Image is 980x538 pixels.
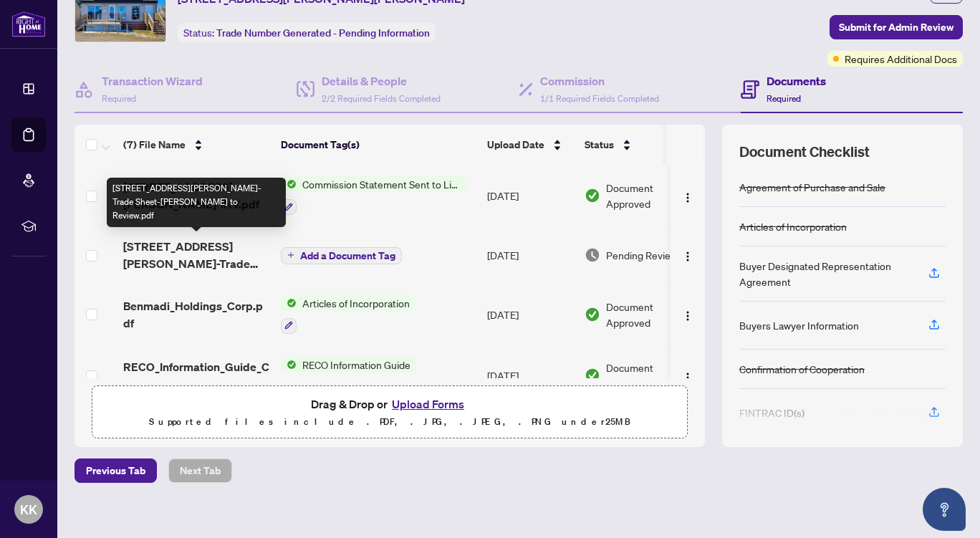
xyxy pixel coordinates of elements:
div: Buyers Lawyer Information [739,317,859,333]
span: Required [102,93,136,104]
span: Document Approved [606,180,695,211]
span: Upload Date [487,137,544,153]
img: Document Status [585,247,600,263]
img: Document Status [585,368,600,383]
button: Open asap [923,488,966,531]
div: FINTRAC ID(s) [739,405,804,421]
span: 2/2 Required Fields Completed [322,93,441,104]
button: Logo [676,364,699,387]
span: Drag & Drop or [311,395,469,413]
button: Logo [676,303,699,326]
th: (7) File Name [117,125,275,165]
img: Logo [682,192,693,203]
span: Add a Document Tag [300,251,395,261]
span: Commission Statement Sent to Listing Brokerage [297,176,466,192]
button: Next Tab [168,458,232,483]
span: Required [767,93,801,104]
h4: Transaction Wizard [102,72,203,90]
img: Status Icon [281,295,297,311]
button: Previous Tab [75,458,157,483]
div: Status: [178,23,436,42]
p: Supported files include .PDF, .JPG, .JPEG, .PNG under 25 MB [101,413,678,431]
img: Logo [682,310,693,322]
span: Benmadi_Holdings_Corp.pdf [123,297,269,332]
span: Document Approved [606,360,695,391]
div: Articles of Incorporation [739,218,847,234]
th: Status [579,125,701,165]
div: Confirmation of Cooperation [739,361,865,377]
button: Logo [676,244,699,266]
img: Status Icon [281,176,297,192]
span: Document Checklist [739,142,870,162]
span: RECO Information Guide [297,357,416,373]
span: Document Approved [606,299,695,330]
div: Agreement of Purchase and Sale [739,179,885,195]
button: Add a Document Tag [281,247,402,264]
th: Document Tag(s) [275,125,481,165]
span: [STREET_ADDRESS][PERSON_NAME]-Trade Sheet-[PERSON_NAME] to Review.pdf [123,238,269,272]
span: Status [585,137,614,153]
button: Status IconRECO Information Guide [281,357,416,395]
span: Articles of Incorporation [297,295,415,311]
span: (7) File Name [123,137,186,153]
img: logo [11,11,46,37]
img: Document Status [585,188,600,203]
button: Logo [676,184,699,207]
button: Status IconArticles of Incorporation [281,295,415,334]
h4: Documents [767,72,826,90]
span: Drag & Drop orUpload FormsSupported files include .PDF, .JPG, .JPEG, .PNG under25MB [92,386,687,439]
td: [DATE] [481,345,579,407]
span: plus [287,251,294,259]
span: Requires Additional Docs [845,51,957,67]
span: Submit for Admin Review [839,16,953,39]
td: [DATE] [481,165,579,226]
span: Trade Number Generated - Pending Information [216,27,430,39]
span: 1/1 Required Fields Completed [540,93,659,104]
h4: Details & People [322,72,441,90]
img: Logo [682,372,693,383]
img: Document Status [585,307,600,322]
span: Pending Review [606,247,678,263]
div: Buyer Designated Representation Agreement [739,258,911,289]
img: Logo [682,251,693,262]
img: Status Icon [281,357,297,373]
td: [DATE] [481,284,579,345]
span: KK [20,499,37,519]
span: Previous Tab [86,459,145,482]
button: Submit for Admin Review [830,15,963,39]
span: RECO_Information_Guide_Commercial.pdf [123,358,269,393]
td: [DATE] [481,226,579,284]
button: Add a Document Tag [281,246,402,264]
button: Status IconCommission Statement Sent to Listing Brokerage [281,176,466,215]
button: Upload Forms [388,395,469,413]
div: [STREET_ADDRESS][PERSON_NAME]-Trade Sheet-[PERSON_NAME] to Review.pdf [107,178,286,227]
th: Upload Date [481,125,579,165]
h4: Commission [540,72,659,90]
